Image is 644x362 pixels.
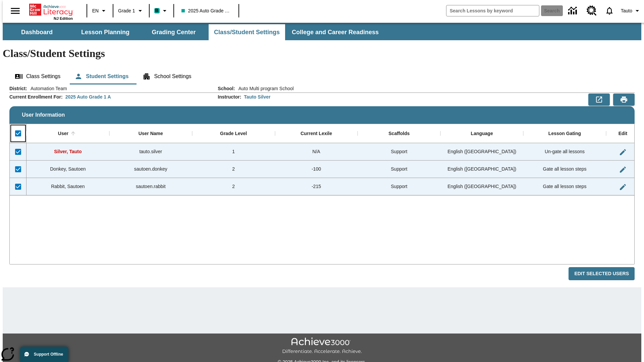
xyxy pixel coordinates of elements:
[564,2,583,20] a: Data Center
[181,7,231,14] span: 2025 Auto Grade 1 A
[616,180,630,194] button: Edit User
[218,94,241,100] h2: Instructor :
[54,149,82,154] span: Silver, Tauto
[275,143,358,161] div: N/A
[275,161,358,178] div: -100
[601,2,618,19] a: Notifications
[440,143,523,161] div: English (US)
[155,6,159,15] span: B
[9,68,66,84] button: Class Settings
[192,161,275,178] div: 2
[523,143,606,161] div: Un-gate all lessons
[29,3,73,16] a: Home
[275,178,358,195] div: -215
[109,161,192,178] div: sautoen.donkey
[440,178,523,195] div: English (US)
[9,85,635,281] div: User Information
[244,94,270,100] div: Tauto Silver
[282,338,362,355] img: Achieve3000 Differentiate Accelerate Achieve
[50,166,86,172] span: Donkey, Sautoen
[583,2,601,20] a: Resource Center, Will open in new tab
[51,184,85,189] span: Rabbit, Sautoen
[139,131,163,137] div: User Name
[358,143,440,161] div: Support
[220,131,247,137] div: Grade Level
[89,5,111,17] button: Language: EN, Select a language
[72,24,139,40] button: Lesson Planning
[569,267,635,280] button: Edit Selected Users
[301,131,332,137] div: Current Lexile
[34,352,63,357] span: Support Offline
[616,163,630,176] button: Edit User
[192,178,275,195] div: 2
[588,94,610,106] button: Export to CSV
[548,131,581,137] div: Lesson Gating
[523,178,606,195] div: Gate all lesson steps
[115,5,147,17] button: Grade: Grade 1, Select a grade
[69,68,134,84] button: Student Settings
[20,347,68,362] button: Support Offline
[58,131,68,137] div: User
[388,131,410,137] div: Scaffolds
[440,161,523,178] div: English (US)
[109,143,192,161] div: tauto.silver
[358,161,440,178] div: Support
[9,86,27,92] h2: District :
[618,5,644,17] button: Profile/Settings
[192,143,275,161] div: 1
[9,94,63,100] h2: Current Enrollment For :
[218,86,235,92] h2: School :
[286,24,384,40] button: College and Career Readiness
[5,1,25,21] button: Open side menu
[3,24,385,40] div: SubNavbar
[471,131,493,137] div: Language
[118,7,135,14] span: Grade 1
[3,24,70,40] button: Dashboard
[523,161,606,178] div: Gate all lesson steps
[92,7,99,14] span: EN
[54,16,73,20] span: NJ Edition
[235,85,294,92] span: Auto Multi program School
[613,94,635,106] button: Print Preview
[9,68,635,84] div: Class/Student Settings
[3,23,641,40] div: SubNavbar
[621,7,632,14] span: Tauto
[209,24,285,40] button: Class/Student Settings
[109,178,192,195] div: sautoen.rabbit
[137,68,197,84] button: School Settings
[27,85,67,92] span: Automation Team
[140,24,207,40] button: Grading Center
[358,178,440,195] div: Support
[29,2,73,20] div: Home
[616,145,630,159] button: Edit User
[22,112,65,118] span: User Information
[3,47,641,60] h1: Class/Student Settings
[446,5,539,16] input: search field
[152,5,171,17] button: Boost Class color is teal. Change class color
[619,131,627,137] div: Edit
[65,94,111,100] div: 2025 Auto Grade 1 A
